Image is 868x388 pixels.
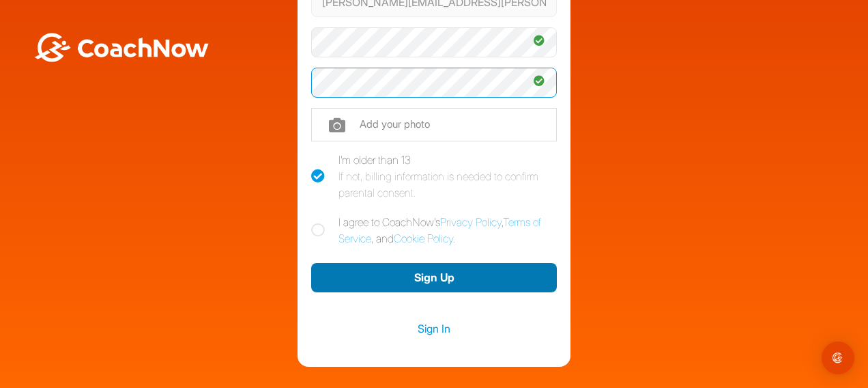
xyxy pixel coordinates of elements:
[338,152,557,201] div: I'm older than 13
[338,168,557,201] div: If not, billing information is needed to confirm parental consent.
[394,232,453,245] a: Cookie Policy
[440,215,502,229] a: Privacy Policy
[822,342,854,374] div: Open Intercom Messenger
[311,263,557,292] button: Sign Up
[338,215,541,245] a: Terms of Service
[311,320,557,337] a: Sign In
[33,33,210,62] img: BwLJSsUCoWCh5upNqxVrqldRgqLPVwmV24tXu5FoVAoFEpwwqQ3VIfuoInZCoVCoTD4vwADAC3ZFMkVEQFDAAAAAElFTkSuQmCC
[311,214,557,247] label: I agree to CoachNow's , , and .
